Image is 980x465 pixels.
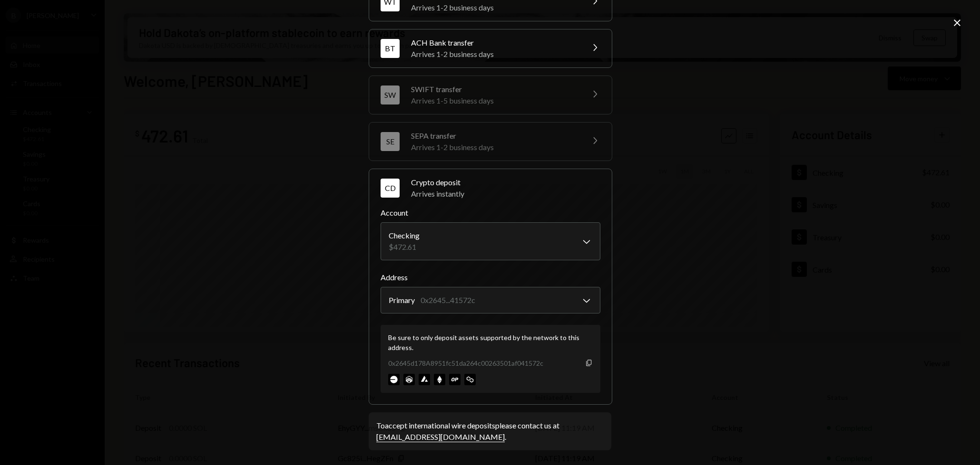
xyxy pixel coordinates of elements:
[381,132,400,151] div: SE
[381,85,400,104] div: SW
[421,294,475,306] div: 0x2645...41572c
[411,130,578,142] div: SEPA transfer
[388,374,400,385] img: base-mainnet
[419,374,430,385] img: avalanche-mainnet
[411,177,600,188] div: Crypto deposit
[381,222,600,260] button: Account
[434,374,445,385] img: ethereum-mainnet
[464,374,476,385] img: polygon-mainnet
[381,39,400,58] div: BT
[411,2,578,13] div: Arrives 1-2 business days
[388,332,593,352] div: Be sure to only deposit assets supported by the network to this address.
[369,76,612,114] button: SWSWIFT transferArrives 1-5 business days
[411,37,578,48] div: ACH Bank transfer
[369,123,612,161] button: SESEPA transferArrives 1-2 business days
[388,358,543,368] div: 0x2645d178A8951fc51da264c00263501af041572c
[411,84,578,95] div: SWIFT transfer
[376,432,505,442] a: [EMAIL_ADDRESS][DOMAIN_NAME]
[369,29,612,67] button: BTACH Bank transferArrives 1-2 business days
[411,142,578,153] div: Arrives 1-2 business days
[403,374,415,385] img: arbitrum-mainnet
[369,169,612,207] button: CDCrypto depositArrives instantly
[376,420,604,443] div: To accept international wire deposits please contact us at .
[381,179,400,198] div: CD
[411,48,578,60] div: Arrives 1-2 business days
[381,207,600,393] div: CDCrypto depositArrives instantly
[381,207,600,218] label: Account
[381,287,600,313] button: Address
[449,374,461,385] img: optimism-mainnet
[411,188,600,199] div: Arrives instantly
[381,272,600,283] label: Address
[411,95,578,106] div: Arrives 1-5 business days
